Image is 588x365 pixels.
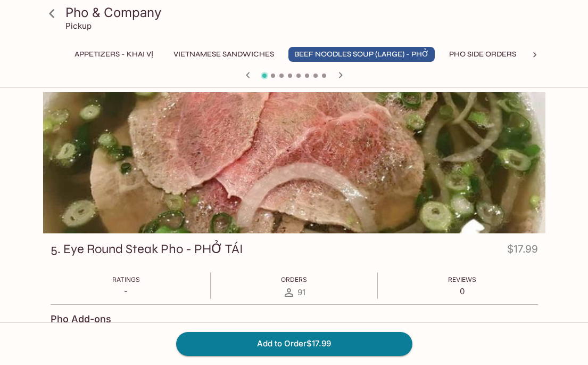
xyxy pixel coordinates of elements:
button: PHO SIDE ORDERS [443,47,522,62]
div: 5. Eye Round Steak Pho - PHỞ TÁI [43,92,545,233]
span: Orders [281,275,307,283]
button: Add to Order$17.99 [176,332,412,355]
button: VIETNAMESE SANDWICHES [168,47,280,62]
span: 91 [297,287,305,297]
button: Appetizers - KHAI VỊ [69,47,159,62]
p: - [112,286,140,296]
span: Ratings [112,275,140,283]
button: BEEF NOODLES SOUP (LARGE) - PHỞ [288,47,435,62]
p: Pickup [65,21,92,31]
span: Reviews [448,275,476,283]
h3: Pho & Company [65,4,541,21]
h4: Pho Add-ons [51,313,111,325]
h3: 5. Eye Round Steak Pho - PHỞ TÁI [51,241,243,257]
p: 0 [448,286,476,296]
h4: $17.99 [507,241,538,262]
